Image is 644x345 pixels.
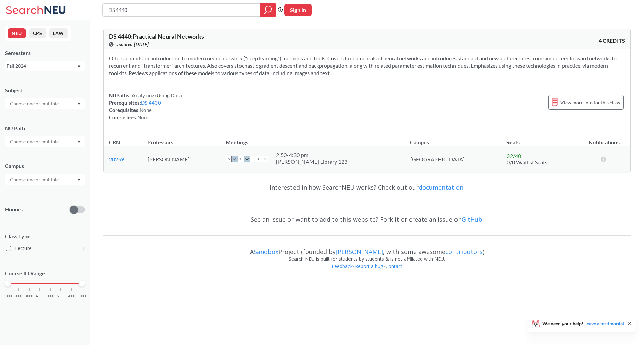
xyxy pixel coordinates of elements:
span: 2000 [14,294,22,298]
th: Professors [142,132,220,146]
a: Report a bug [355,263,383,269]
div: Dropdown arrow [5,174,85,185]
input: Choose one or multiple [7,176,63,184]
button: LAW [49,28,68,38]
svg: Dropdown arrow [77,65,81,68]
div: A Project (founded by , with some awesome ) [103,242,631,255]
p: Course ID Range [5,269,85,277]
div: Campus [5,162,85,170]
span: Class Type [5,233,85,240]
span: None [137,114,149,120]
svg: Dropdown arrow [77,179,81,181]
div: [PERSON_NAME] Library 123 [276,158,347,165]
svg: magnifying glass [264,5,272,15]
span: 0/0 Waitlist Seats [507,159,547,165]
div: Subject [5,87,85,94]
button: NEU [8,28,26,38]
span: T [250,156,256,162]
span: View more info for this class [560,98,620,107]
a: Leave a testimonial [584,321,624,326]
span: Analyzing/Using Data [131,92,182,98]
th: Notifications [578,132,630,146]
span: W [244,156,250,162]
input: Choose one or multiple [7,100,63,108]
p: Honors [5,206,23,213]
div: Search NEU is built for students by students & is not affiliated with NEU. [103,255,631,263]
span: 4 CREDITS [599,37,625,44]
span: 5000 [46,294,54,298]
input: Choose one or multiple [7,138,63,146]
input: Class, professor, course number, "phrase" [108,4,255,16]
button: Sign In [284,4,312,16]
a: Contact [385,263,403,269]
span: None [140,107,152,113]
span: S [262,156,268,162]
td: [PERSON_NAME] [142,146,220,172]
div: NU Path [5,125,85,132]
div: Semesters [5,49,85,57]
th: Seats [501,132,578,146]
span: 6000 [57,294,65,298]
svg: Dropdown arrow [77,141,81,143]
div: Fall 2024Dropdown arrow [5,61,85,71]
span: M [232,156,238,162]
a: [PERSON_NAME] [336,248,383,256]
a: documentation! [419,183,465,191]
a: contributors [445,248,483,256]
span: We need your help! [542,321,624,326]
a: 20259 [109,156,124,162]
div: • • [103,263,631,280]
td: [GEOGRAPHIC_DATA] [405,146,501,172]
div: Dropdown arrow [5,136,85,147]
span: Updated [DATE] [115,41,149,48]
svg: Dropdown arrow [77,103,81,105]
label: Lecture [6,244,85,253]
span: 32 / 40 [507,153,521,159]
div: Fall 2024 [7,62,77,70]
span: 8000 [78,294,86,298]
a: DS 4400 [141,100,161,106]
div: See an issue or want to add to this website? Fork it or create an issue on . [103,210,631,229]
span: 7000 [67,294,75,298]
span: 1 [82,245,85,252]
span: DS 4440 : Practical Neural Networks [109,33,204,40]
div: NUPaths: Prerequisites: Corequisites: Course fees: [109,92,182,121]
a: Sandbox [254,248,278,256]
a: GitHub [462,215,482,224]
div: CRN [109,139,120,146]
span: T [238,156,244,162]
div: Dropdown arrow [5,98,85,109]
span: 1000 [4,294,12,298]
span: F [256,156,262,162]
div: 2:50 - 4:30 pm [276,152,347,158]
div: magnifying glass [260,3,276,17]
a: Feedback [331,263,353,269]
span: S [226,156,232,162]
div: Interested in how SearchNEU works? Check out our [103,178,631,197]
section: Offers a hands-on introduction to modern neural network ("deep learning") methods and tools. Cove... [109,55,625,77]
th: Meetings [220,132,405,146]
span: 3000 [25,294,33,298]
span: 4000 [36,294,44,298]
th: Campus [405,132,501,146]
button: CPS [29,28,46,38]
